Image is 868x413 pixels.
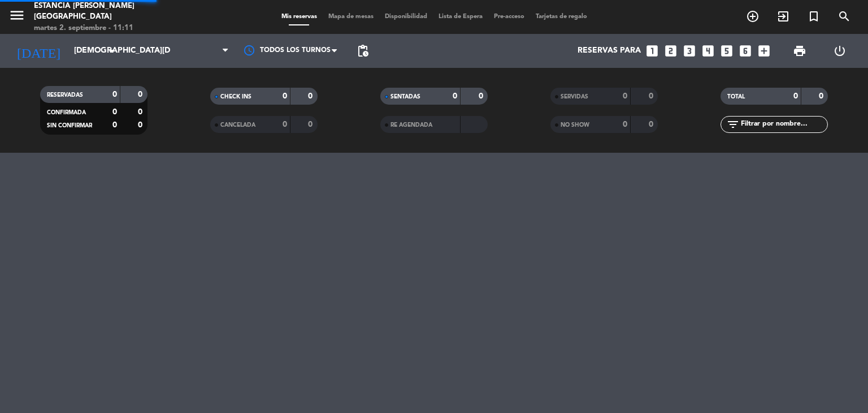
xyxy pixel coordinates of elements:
[112,108,117,116] strong: 0
[819,92,826,100] strong: 0
[138,108,145,116] strong: 0
[112,121,117,129] strong: 0
[308,121,315,128] strong: 0
[807,10,821,23] i: turned_in_not
[623,121,627,128] strong: 0
[220,94,251,100] span: CHECK INS
[390,94,420,100] span: SENTADAS
[682,44,697,58] i: looks_3
[530,14,593,20] span: Tarjetas de regalo
[727,94,745,100] span: TOTAL
[645,44,659,58] i: looks_one
[112,91,117,98] strong: 0
[746,10,759,23] i: add_circle_outline
[479,92,485,100] strong: 0
[283,121,287,128] strong: 0
[623,92,627,100] strong: 0
[793,92,798,100] strong: 0
[649,92,656,100] strong: 0
[308,92,315,100] strong: 0
[740,118,827,131] input: Filtrar por nombre...
[833,44,847,58] i: power_settings_new
[105,44,119,58] i: arrow_drop_down
[47,123,92,128] span: SIN CONFIRMAR
[356,44,370,58] span: pending_actions
[8,38,68,63] i: [DATE]
[726,118,740,131] i: filter_list
[757,44,771,58] i: add_box
[138,91,145,98] strong: 0
[488,14,530,20] span: Pre-acceso
[433,14,488,20] span: Lista de Espera
[47,92,83,98] span: RESERVADAS
[738,44,753,58] i: looks_6
[578,46,641,55] span: Reservas para
[719,44,734,58] i: looks_5
[47,110,86,115] span: CONFIRMADA
[701,44,715,58] i: looks_4
[379,14,433,20] span: Disponibilidad
[649,121,656,128] strong: 0
[220,122,255,128] span: CANCELADA
[453,92,457,100] strong: 0
[276,14,323,20] span: Mis reservas
[390,122,432,128] span: RE AGENDADA
[819,34,860,68] div: LOG OUT
[561,94,588,100] span: SERVIDAS
[138,121,145,129] strong: 0
[283,92,287,100] strong: 0
[323,14,379,20] span: Mapa de mesas
[837,10,851,23] i: search
[561,122,589,128] span: NO SHOW
[34,1,209,23] div: Estancia [PERSON_NAME] [GEOGRAPHIC_DATA]
[8,7,25,24] i: menu
[793,44,806,58] span: print
[776,10,790,23] i: exit_to_app
[663,44,678,58] i: looks_two
[34,23,209,34] div: martes 2. septiembre - 11:11
[8,7,25,28] button: menu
